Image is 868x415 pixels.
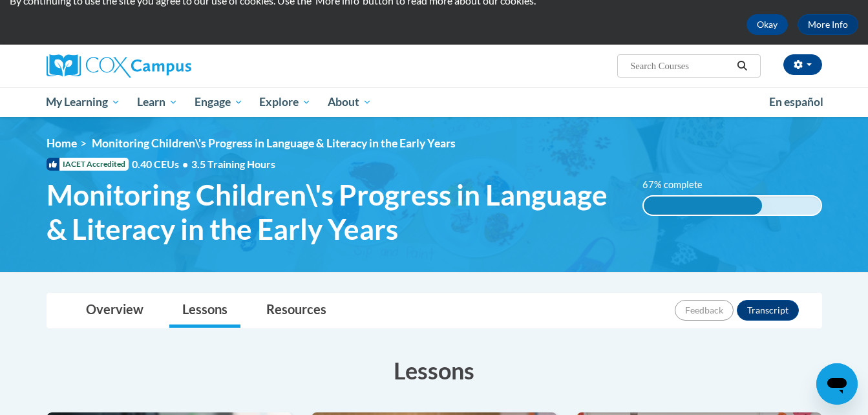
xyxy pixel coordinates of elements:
[783,54,822,75] button: Account Settings
[27,87,842,117] div: Main menu
[137,94,178,110] span: Learn
[47,54,292,78] a: Cox Campus
[642,178,717,192] label: 67% complete
[251,87,319,117] a: Explore
[92,136,456,150] span: Monitoring Children\'s Progress in Language & Literacy in the Early Years
[746,14,788,35] button: Okay
[319,87,380,117] a: About
[732,58,752,74] button: Search
[47,54,191,78] img: Cox Campus
[629,58,732,74] input: Search Courses
[73,293,156,328] a: Overview
[816,363,858,405] iframe: Button to launch messaging window
[47,178,624,246] span: Monitoring Children\'s Progress in Language & Literacy in the Early Years
[644,197,762,215] div: 67% complete
[186,87,251,117] a: Engage
[769,95,823,109] span: En español
[259,94,311,110] span: Explore
[38,87,129,117] a: My Learning
[328,94,372,110] span: About
[47,354,822,387] h3: Lessons
[253,293,339,328] a: Resources
[129,87,186,117] a: Learn
[675,300,734,321] button: Feedback
[737,300,799,321] button: Transcript
[47,136,77,150] a: Home
[182,158,188,170] span: •
[798,14,858,35] a: More Info
[761,89,832,116] a: En español
[191,158,275,170] span: 3.5 Training Hours
[195,94,243,110] span: Engage
[46,94,120,110] span: My Learning
[169,293,240,328] a: Lessons
[132,157,191,171] span: 0.40 CEUs
[47,158,129,171] span: IACET Accredited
